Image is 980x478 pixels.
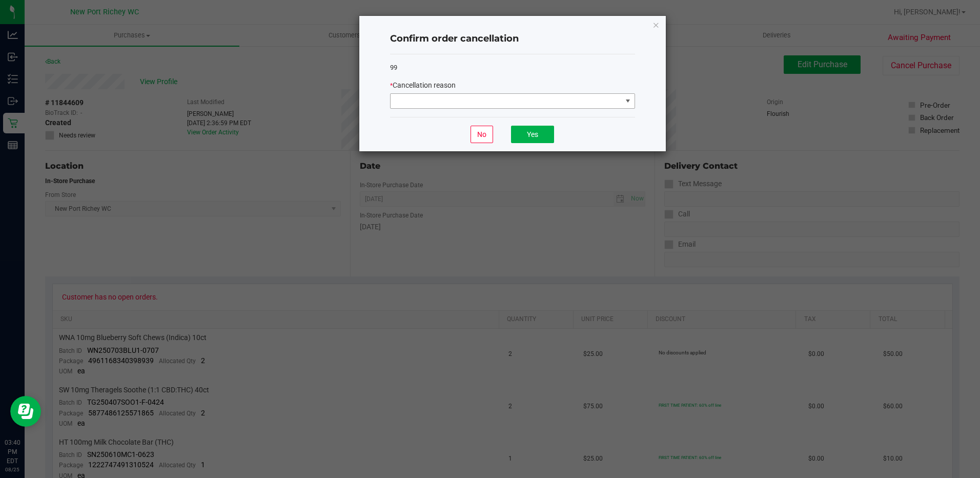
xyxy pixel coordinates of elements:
h4: Confirm order cancellation [390,32,635,46]
button: Close [652,18,660,31]
span: Cancellation reason [393,81,456,89]
iframe: Resource center [10,396,41,427]
button: Yes [511,126,554,143]
span: 99 [390,64,397,71]
button: No [471,126,493,143]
